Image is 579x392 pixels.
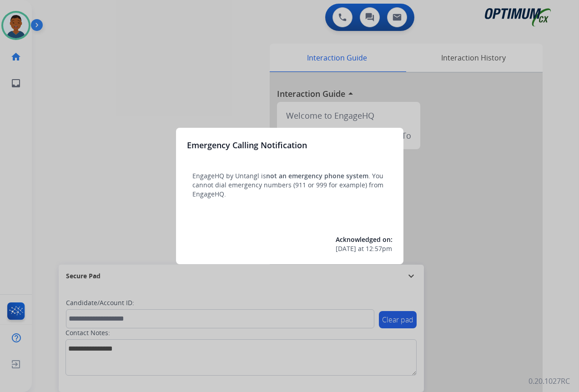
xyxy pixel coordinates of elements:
[336,244,356,253] span: [DATE]
[336,235,393,244] span: Acknowledged on:
[336,244,393,253] div: at
[192,171,387,199] p: EngageHQ by Untangl is . You cannot dial emergency numbers (911 or 999 for example) from EngageHQ.
[366,244,392,253] span: 12:57pm
[266,171,368,180] span: not an emergency phone system
[529,376,570,387] p: 0.20.1027RC
[187,139,307,151] h3: Emergency Calling Notification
